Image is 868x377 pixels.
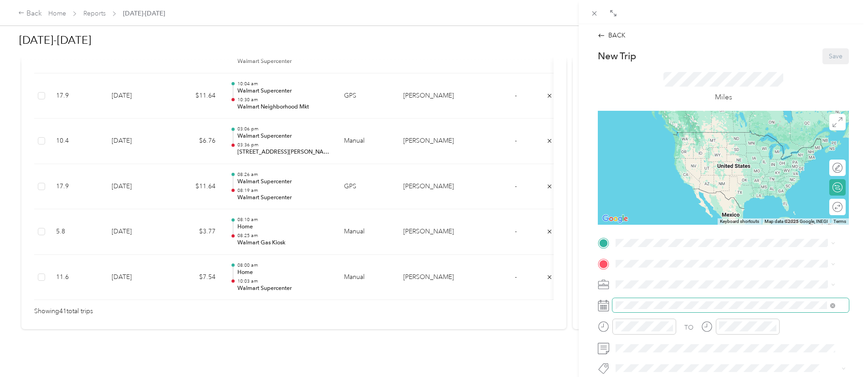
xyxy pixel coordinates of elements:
div: TO [684,323,693,332]
button: Keyboard shortcuts [720,218,759,225]
span: Map data ©2025 Google, INEGI [765,219,828,224]
a: Terms (opens in new tab) [833,219,846,224]
div: BACK [598,31,626,40]
iframe: Everlance-gr Chat Button Frame [817,326,868,377]
p: Miles [715,92,732,103]
img: Google [600,213,630,225]
p: New Trip [598,50,636,62]
a: Open this area in Google Maps (opens a new window) [600,213,630,225]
